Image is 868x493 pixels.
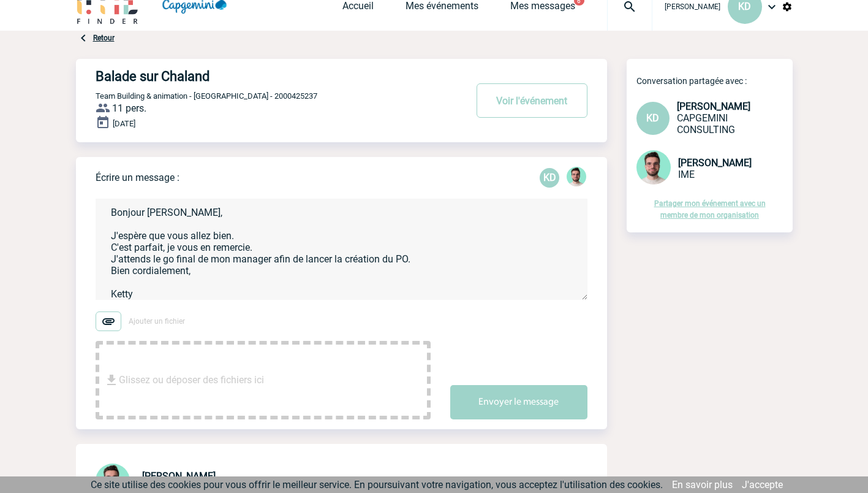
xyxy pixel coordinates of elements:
[665,2,720,11] span: [PERSON_NAME]
[654,199,766,220] a: Partager mon événement avec un membre de mon organisation
[96,69,429,84] h4: Balade sur Chaland
[450,385,587,419] button: Envoyer le message
[112,102,146,114] span: 11 pers.
[678,157,752,169] span: [PERSON_NAME]
[636,150,671,185] img: 121547-2.png
[113,119,135,128] span: [DATE]
[540,168,559,188] p: KD
[104,373,119,388] img: file_download.svg
[567,167,586,189] div: Benjamin ROLAND
[677,101,750,112] span: [PERSON_NAME]
[672,479,733,491] a: En savoir plus
[96,172,179,183] p: Écrire un message :
[567,167,586,186] img: 121547-2.png
[742,479,783,491] a: J'accepte
[636,76,793,86] p: Conversation partagée avec :
[540,168,559,188] div: Ketty DANICAN
[738,1,751,12] span: KD
[119,350,264,411] span: Glissez ou déposer des fichiers ici
[129,317,185,326] span: Ajouter un fichier
[477,83,587,118] button: Voir l'événement
[91,479,663,491] span: Ce site utilise des cookies pour vous offrir le meilleur service. En poursuivant votre navigation...
[677,112,735,136] span: CAPGEMINI CONSULTING
[93,34,115,42] a: Retour
[142,470,216,482] span: [PERSON_NAME]
[96,91,317,101] span: Team Building & animation - [GEOGRAPHIC_DATA] - 2000425237
[678,169,695,180] span: IME
[646,112,659,124] span: KD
